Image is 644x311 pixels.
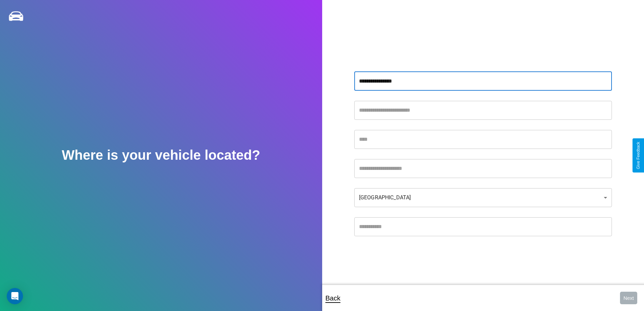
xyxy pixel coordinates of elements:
[326,292,340,304] p: Back
[62,148,260,163] h2: Where is your vehicle located?
[354,188,612,207] div: [GEOGRAPHIC_DATA]
[636,142,641,169] div: Give Feedback
[620,292,637,304] button: Next
[7,288,23,304] div: Open Intercom Messenger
